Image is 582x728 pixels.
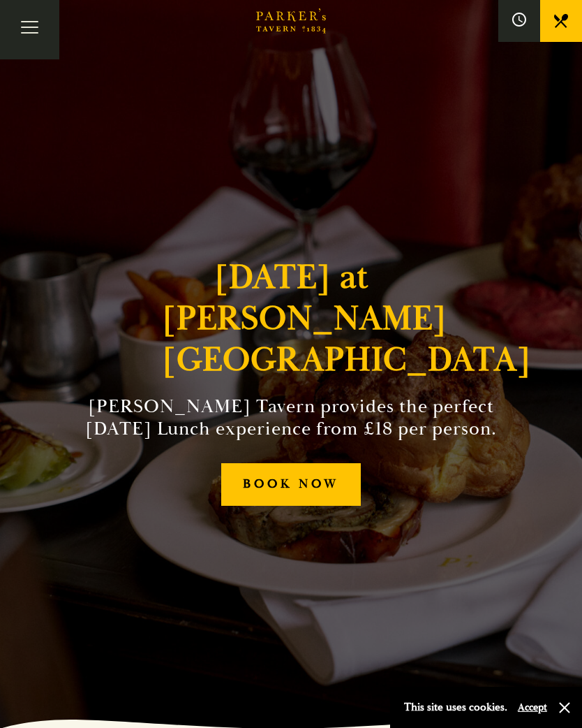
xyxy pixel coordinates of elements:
h1: [DATE] at [PERSON_NAME][GEOGRAPHIC_DATA] [162,258,420,381]
button: Close and accept [558,701,572,715]
button: Accept [518,701,547,714]
a: BOOK NOW [221,463,360,506]
p: This site uses cookies. [404,697,507,718]
h2: [PERSON_NAME] Tavern provides the perfect [DATE] Lunch experience from £18 per person. [84,395,498,441]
